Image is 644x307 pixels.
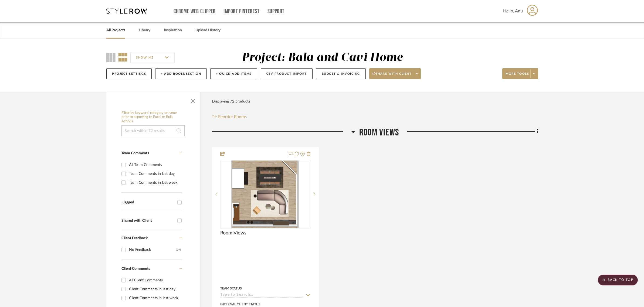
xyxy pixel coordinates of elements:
span: Room Views [220,230,246,236]
a: Upload History [195,27,221,34]
button: + Add Room/Section [155,68,207,79]
span: Hello, Anu [503,8,523,14]
scroll-to-top-button: BACK TO TOP [598,275,638,285]
span: Reorder Rooms [218,114,247,120]
a: Library [139,27,150,34]
h6: Filter by keyword, category or name prior to exporting to Excel or Bulk Actions [121,111,185,124]
span: Room Views [359,127,399,138]
span: Client Comments [121,267,150,271]
button: Budget & Invoicing [316,68,366,79]
div: No Feedback [129,245,176,254]
input: Search within 72 results [121,125,185,136]
span: Client Feedback [121,236,148,240]
a: Import Pinterest [223,9,260,14]
div: (39) [176,245,181,254]
div: Shared with Client [121,219,175,223]
a: Support [267,9,284,14]
div: All Client Comments [129,276,181,285]
div: All Team Comments [129,161,181,169]
div: Team Comments in last week [129,178,181,187]
div: Project: Bala and Cavi Home [242,52,403,63]
button: More tools [502,68,538,79]
span: Team Comments [121,151,149,155]
span: Share with client [372,72,412,80]
button: Project Settings [106,68,152,79]
div: Flagged [121,200,175,205]
button: Close [188,95,198,105]
input: Type to Search… [220,293,304,298]
a: Chrome Web Clipper [174,9,216,14]
div: Displaying 72 products [212,96,250,107]
div: Client Comments in last day [129,285,181,294]
a: Inspiration [164,27,182,34]
button: CSV Product Import [261,68,313,79]
div: Internal Client Status [220,302,260,307]
img: Room Views [231,161,299,228]
button: + Quick Add Items [210,68,257,79]
div: Client Comments in last week [129,294,181,302]
div: Team Comments in last day [129,169,181,178]
div: Team Status [220,286,242,291]
a: All Projects [106,27,125,34]
span: More tools [506,72,529,80]
button: Share with client [369,68,421,79]
button: Reorder Rooms [212,114,247,120]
